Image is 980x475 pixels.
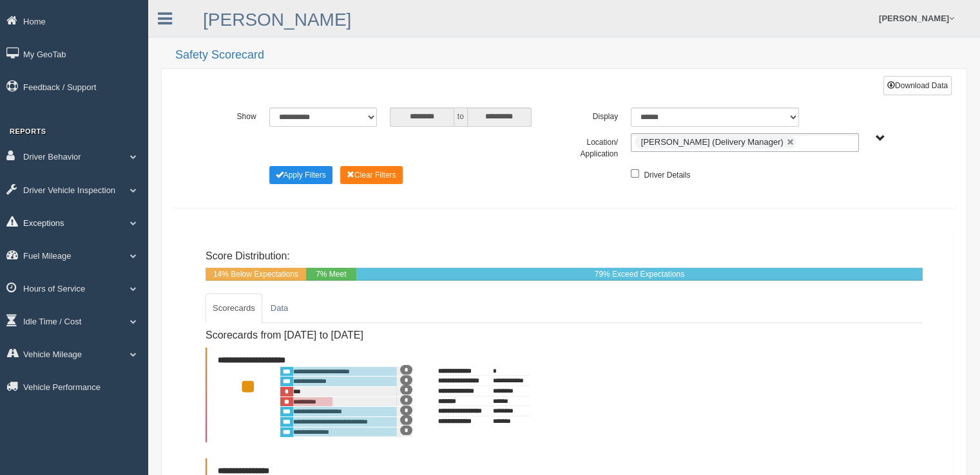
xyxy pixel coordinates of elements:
span: to [454,107,467,127]
h4: Score Distribution: [206,250,923,262]
a: Data [264,293,295,323]
button: Download Data [883,76,952,95]
span: 79% Exceed Expectations [595,270,684,279]
span: 7% Meet Expectations [309,270,353,292]
a: Scorecards [206,293,262,323]
button: Change Filter Options [269,166,332,184]
span: 14% Below Expectations [213,270,298,279]
label: Show [202,107,263,123]
label: Driver Details [644,166,690,182]
span: [PERSON_NAME] (Delivery Manager) [641,137,783,147]
label: Display [564,107,624,123]
label: Location/ Application [564,133,625,160]
h4: Scorecards from [DATE] to [DATE] [206,330,592,341]
a: [PERSON_NAME] [203,10,351,30]
h2: Safety Scorecard [175,49,967,62]
button: Change Filter Options [340,166,403,184]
